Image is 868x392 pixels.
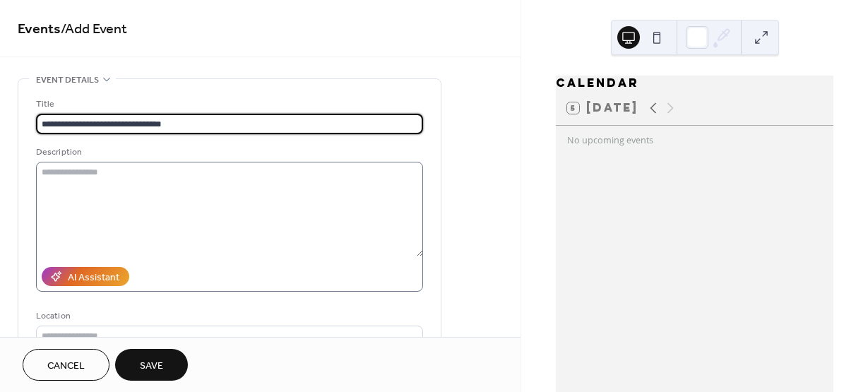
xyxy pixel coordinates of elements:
[23,349,109,381] button: Cancel
[68,271,119,285] div: AI Assistant
[556,76,833,91] div: CALENDAR
[47,359,85,374] span: Cancel
[36,309,420,323] div: Location
[36,73,99,88] span: Event details
[567,134,822,148] div: No upcoming events
[115,349,188,381] button: Save
[36,97,420,112] div: Title
[140,359,163,374] span: Save
[61,16,127,43] span: / Add Event
[42,267,129,286] button: AI Assistant
[36,145,420,160] div: Description
[18,16,61,43] a: Events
